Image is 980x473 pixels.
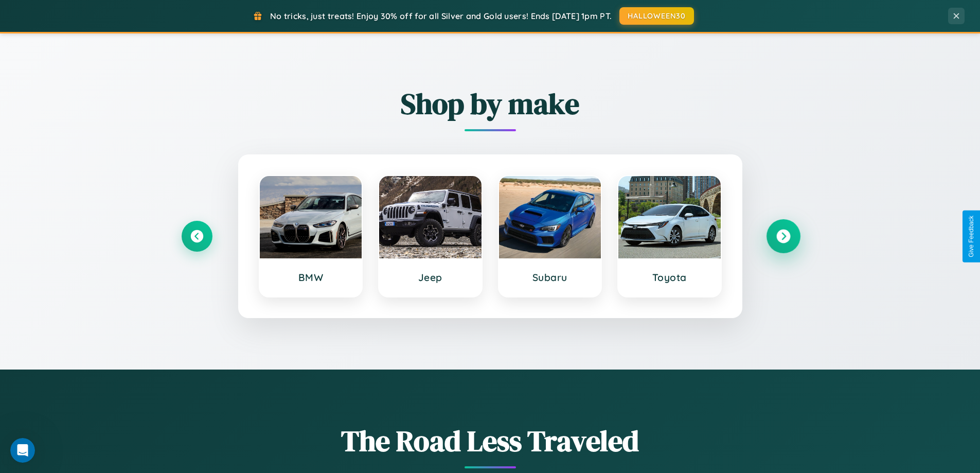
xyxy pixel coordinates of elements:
h1: The Road Less Traveled [182,421,799,461]
iframe: Intercom live chat [10,438,35,463]
h3: Jeep [389,271,471,284]
h3: Toyota [629,271,710,284]
h3: BMW [270,271,352,284]
div: Give Feedback [968,216,975,257]
span: No tricks, just treats! Enjoy 30% off for all Silver and Gold users! Ends [DATE] 1pm PT. [270,11,612,21]
button: HALLOWEEN30 [619,7,694,25]
h2: Shop by make [182,84,799,124]
h3: Subaru [509,271,591,284]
